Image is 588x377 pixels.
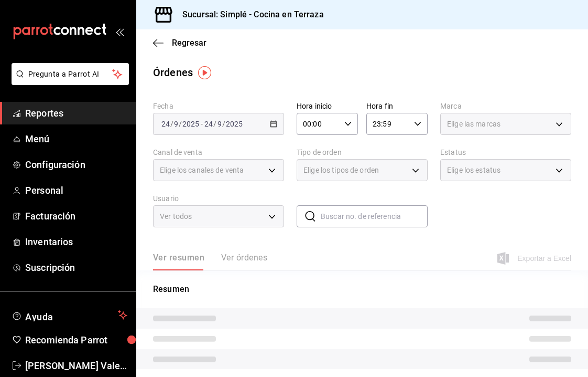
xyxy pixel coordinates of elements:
input: -- [161,120,170,128]
span: Regresar [172,38,206,48]
a: Pregunta a Parrot AI [7,76,129,87]
h3: Sucursal: Simplé - Cocina en Terraza [174,8,324,21]
span: Elige los tipos de orden [303,165,379,175]
button: open_drawer_menu [115,27,124,36]
span: Menú [25,132,127,146]
label: Tipo de orden [297,149,428,156]
label: Estatus [440,149,571,156]
span: Suscripción [25,260,127,275]
span: Facturación [25,209,127,223]
span: Ayuda [25,309,114,321]
input: -- [217,120,222,128]
span: / [213,120,216,128]
button: Pregunta a Parrot AI [12,63,129,85]
input: -- [173,120,179,128]
span: / [179,120,182,128]
input: -- [204,120,213,128]
span: / [222,120,225,128]
span: - [201,120,203,128]
span: Elige los canales de venta [160,165,244,175]
span: Elige las marcas [447,119,500,129]
p: Resumen [153,283,571,296]
input: ---- [225,120,243,128]
label: Hora fin [366,102,428,110]
div: navigation tabs [153,253,267,270]
input: Buscar no. de referencia [321,206,428,227]
label: Hora inicio [297,102,358,110]
label: Usuario [153,195,284,202]
span: Personal [25,183,127,197]
span: Pregunta a Parrot AI [28,69,113,80]
button: Regresar [153,38,206,48]
div: Órdenes [153,65,193,80]
span: [PERSON_NAME] Valencia [PERSON_NAME] [25,359,127,373]
input: ---- [182,120,200,128]
span: Reportes [25,106,127,120]
span: Elige los estatus [447,165,500,175]
span: Recomienda Parrot [25,333,127,347]
span: Inventarios [25,235,127,249]
label: Marca [440,102,571,110]
label: Fecha [153,102,284,110]
label: Canal de venta [153,149,284,156]
span: Configuración [25,158,127,172]
img: Tooltip marker [198,66,211,79]
span: Ver todos [160,211,265,222]
span: / [170,120,173,128]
